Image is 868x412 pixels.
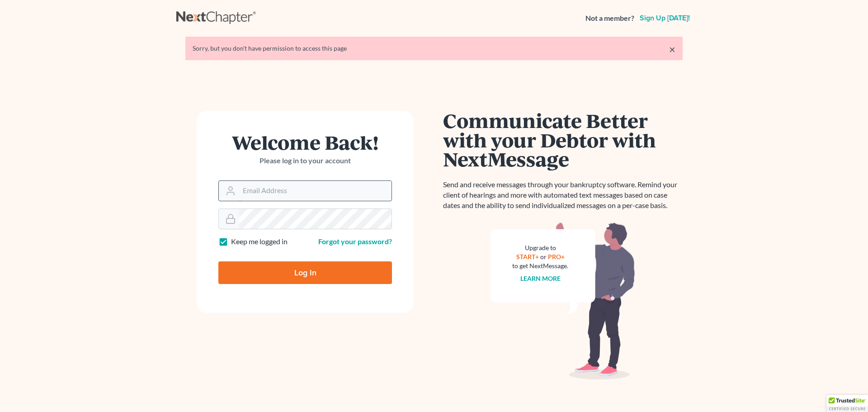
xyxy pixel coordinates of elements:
a: × [669,44,675,55]
div: to get NextMessage. [512,261,568,270]
input: Log In [218,261,392,284]
h1: Welcome Back! [218,133,392,152]
a: START+ [516,253,539,260]
input: Email Address [239,181,392,201]
a: Learn more [520,275,561,282]
div: Upgrade to [512,243,568,252]
span: or [540,253,547,260]
a: Sign up [DATE]! [638,14,692,22]
h1: Communicate Better with your Debtor with NextMessage [443,111,683,169]
a: PRO+ [548,253,565,260]
label: Keep me logged in [231,237,288,247]
div: Sorry, but you don't have permission to access this page [193,44,675,53]
strong: Not a member? [585,13,634,24]
img: nextmessage_bg-59042aed3d76b12b5cd301f8e5b87938c9018125f34e5fa2b7a6b67550977c72.svg [491,222,635,380]
p: Please log in to your account [218,156,392,166]
div: TrustedSite Certified [826,395,868,412]
p: Send and receive messages through your bankruptcy software. Remind your client of hearings and mo... [443,180,683,211]
a: Forgot your password? [318,237,392,246]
